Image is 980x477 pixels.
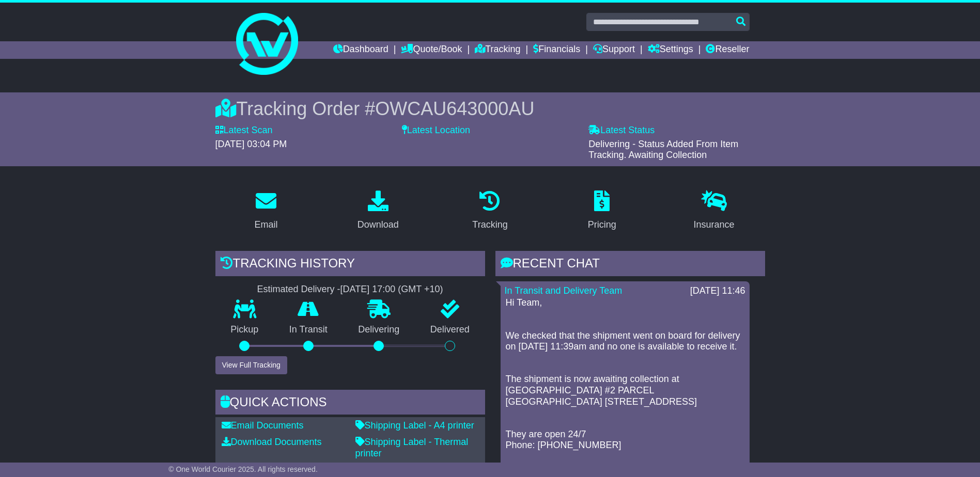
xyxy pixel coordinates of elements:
[375,98,534,119] span: OWCAU643000AU
[215,390,485,418] div: Quick Actions
[690,285,745,297] div: [DATE] 11:46
[472,218,507,232] div: Tracking
[343,324,415,336] p: Delivering
[402,125,470,136] label: Latest Location
[533,41,580,59] a: Financials
[357,218,399,232] div: Download
[222,437,322,447] a: Download Documents
[355,437,469,458] a: Shipping Label - Thermal printer
[495,251,765,279] div: RECENT CHAT
[215,98,765,120] div: Tracking Order #
[506,374,744,407] p: The shipment is now awaiting collection at [GEOGRAPHIC_DATA] #2 PARCEL [GEOGRAPHIC_DATA] [STREET_...
[581,187,623,235] a: Pricing
[401,41,462,59] a: Quote/Book
[254,218,277,232] div: Email
[355,420,474,431] a: Shipping Label - A4 printer
[274,324,343,336] p: In Transit
[475,41,520,59] a: Tracking
[506,330,744,353] p: We checked that the shipment went on board for delivery on [DATE] 11:39am and no one is available...
[588,139,738,161] span: Delivering - Status Added From Item Tracking. Awaiting Collection
[215,125,273,136] label: Latest Scan
[506,429,744,451] p: They are open 24/7 Phone: [PHONE_NUMBER]
[215,139,287,149] span: [DATE] 03:04 PM
[247,187,284,235] a: Email
[505,285,623,296] a: In Transit and Delivery Team
[222,420,304,431] a: Email Documents
[593,41,635,59] a: Support
[694,218,735,232] div: Insurance
[215,251,485,279] div: Tracking history
[340,284,443,295] div: [DATE] 17:00 (GMT +10)
[333,41,388,59] a: Dashboard
[215,284,485,295] div: Estimated Delivery -
[588,125,655,136] label: Latest Status
[465,187,514,235] a: Tracking
[415,324,485,336] p: Delivered
[706,41,749,59] a: Reseller
[215,324,274,336] p: Pickup
[506,297,744,309] p: Hi Team,
[351,187,406,235] a: Download
[687,187,741,235] a: Insurance
[215,356,287,374] button: View Full Tracking
[648,41,693,59] a: Settings
[588,218,616,232] div: Pricing
[168,465,318,473] span: © One World Courier 2025. All rights reserved.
